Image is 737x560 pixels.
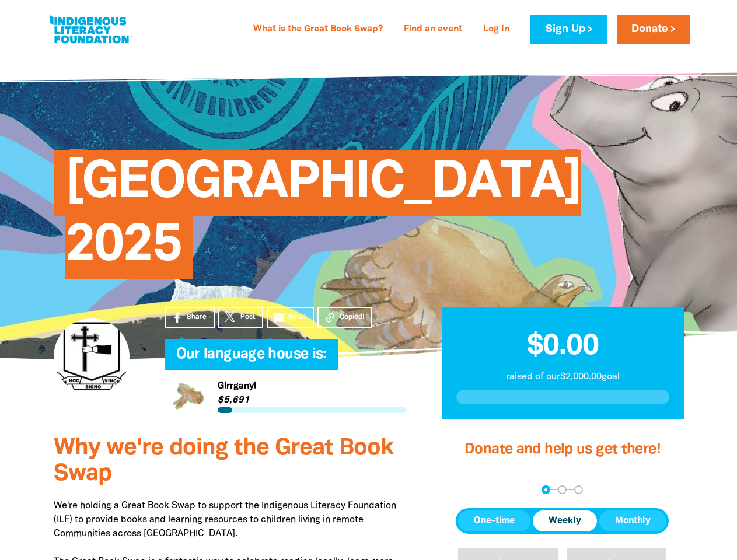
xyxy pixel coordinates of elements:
[165,358,407,365] h6: My Team
[187,312,207,323] span: Share
[574,485,583,494] button: Navigate to step 3 of 3 to enter your payment details
[527,333,599,360] span: $0.00
[54,437,393,485] span: Why we're doing the Great Book Swap
[456,370,669,384] p: raised of our $2,000.00 goal
[599,510,666,531] button: Monthly
[558,485,567,494] button: Navigate to step 2 of 3 to enter your details
[317,307,372,328] button: Copied!
[273,311,285,324] i: email
[615,514,651,528] span: Monthly
[474,514,515,528] span: One-time
[246,20,390,39] a: What is the Great Book Swap?
[456,508,669,534] div: Donation frequency
[288,312,306,323] span: Email
[397,20,469,39] a: Find an event
[165,307,215,328] a: Share
[542,485,550,494] button: Navigate to step 1 of 3 to enter your donation amount
[218,307,263,328] a: Post
[458,510,530,531] button: One-time
[65,159,581,279] span: [GEOGRAPHIC_DATA] 2025
[476,20,516,39] a: Log In
[267,307,315,328] a: emailEmail
[533,510,597,531] button: Weekly
[464,443,661,456] span: Donate and help us get there!
[176,348,327,370] span: Our language house is:
[549,514,581,528] span: Weekly
[340,312,364,323] span: Copied!
[617,15,690,44] a: Donate
[530,15,607,44] a: Sign Up
[240,312,255,323] span: Post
